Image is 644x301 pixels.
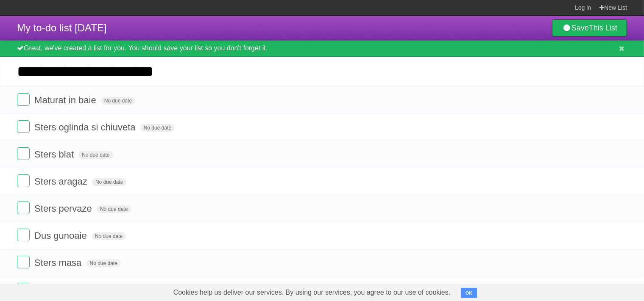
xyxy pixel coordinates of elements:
[17,93,30,106] label: Done
[140,124,175,132] span: No due date
[17,202,30,214] label: Done
[101,97,135,105] span: No due date
[17,120,30,133] label: Done
[552,19,627,36] a: SaveThis List
[34,230,89,241] span: Dus gunoaie
[165,284,459,301] span: Cookies help us deliver our services. By using our services, you agree to our use of cookies.
[78,151,113,159] span: No due date
[34,149,76,160] span: Sters blat
[461,288,477,298] button: OK
[589,24,617,32] b: This List
[97,205,131,213] span: No due date
[34,257,84,268] span: Sters masa
[34,122,137,133] span: Sters oglinda si chiuveta
[17,22,107,33] span: My to-do list [DATE]
[17,229,30,241] label: Done
[17,283,30,295] label: Done
[34,95,98,105] span: Maturat in baie
[17,256,30,268] label: Done
[34,176,89,187] span: Sters aragaz
[92,232,126,240] span: No due date
[17,174,30,187] label: Done
[34,203,94,214] span: Sters pervaze
[17,147,30,160] label: Done
[86,260,121,267] span: No due date
[92,178,126,186] span: No due date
